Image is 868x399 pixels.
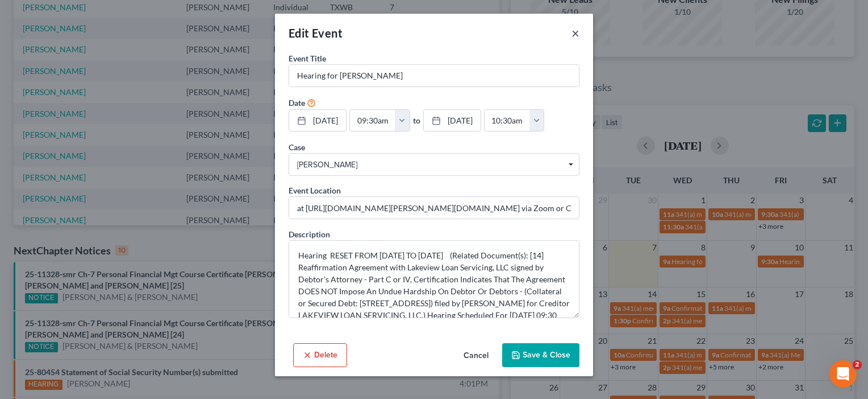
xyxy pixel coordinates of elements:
span: [PERSON_NAME] [297,159,571,171]
label: Case [289,141,305,153]
button: Save & Close [502,343,579,367]
label: Event Location [289,184,341,196]
span: Select box activate [289,153,579,176]
iframe: Intercom live chat [829,360,857,388]
input: Enter location... [289,197,579,219]
button: × [571,26,579,40]
input: -- : -- [485,110,530,131]
span: 2 [853,360,862,369]
label: Date [289,97,305,109]
a: [DATE] [424,110,481,131]
button: Cancel [454,344,498,367]
input: Enter event name... [289,65,579,87]
span: Edit Event [289,26,343,40]
a: [DATE] [289,110,346,131]
span: Event Title [289,54,326,63]
label: to [413,114,420,126]
label: Description [289,228,330,240]
input: -- : -- [350,110,395,131]
button: Delete [293,343,347,367]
